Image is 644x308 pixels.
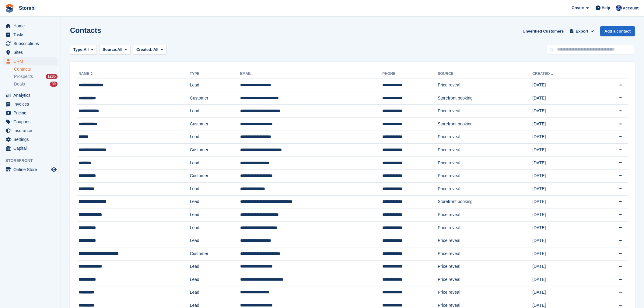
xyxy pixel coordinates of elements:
span: Subscriptions [13,39,50,48]
td: Lead [190,286,240,299]
td: [DATE] [532,182,593,195]
span: Create [572,5,584,11]
td: [DATE] [532,273,593,286]
td: Lead [190,273,240,286]
a: Deals 30 [14,81,58,87]
td: Price reveal [438,105,532,118]
h1: Contacts [70,26,101,34]
td: [DATE] [532,195,593,208]
td: Storefront booking [438,92,532,105]
span: Settings [13,135,50,144]
td: [DATE] [532,260,593,273]
td: Lead [190,260,240,273]
td: [DATE] [532,79,593,92]
th: Source [438,69,532,79]
td: Price reveal [438,247,532,260]
td: Price reveal [438,131,532,144]
td: Customer [190,92,240,105]
span: All [84,47,89,53]
span: Source: [103,47,117,53]
div: 30 [50,82,58,87]
a: Created [532,72,555,76]
span: All [153,47,159,52]
span: Created: [136,47,152,52]
span: Pricing [13,109,50,117]
span: Type: [73,47,84,53]
button: Export [569,26,595,36]
td: Storefront booking [438,195,532,208]
a: menu [3,39,58,48]
td: Lead [190,79,240,92]
td: Lead [190,208,240,222]
td: Customer [190,117,240,131]
a: Preview store [50,166,58,173]
a: Unverified Customers [520,26,566,36]
td: Customer [190,170,240,183]
td: [DATE] [532,92,593,105]
div: 1235 [46,74,58,79]
span: Storefront [5,158,61,164]
a: menu [3,22,58,30]
a: menu [3,135,58,144]
th: Phone [382,69,438,79]
td: [DATE] [532,234,593,247]
span: Sites [13,48,50,57]
td: Price reveal [438,79,532,92]
img: stora-icon-8386f47178a22dfd0bd8f6a31ec36ba5ce8667c1dd55bd0f319d3a0aa187defe.svg [5,4,14,13]
td: Lead [190,234,240,247]
span: Insurance [13,126,50,135]
td: [DATE] [532,208,593,222]
a: menu [3,91,58,100]
span: CRM [13,57,50,65]
td: Lead [190,156,240,170]
td: Price reveal [438,156,532,170]
a: menu [3,165,58,174]
td: Price reveal [438,260,532,273]
td: [DATE] [532,221,593,234]
a: menu [3,144,58,152]
a: Storabl [16,3,38,13]
td: Price reveal [438,234,532,247]
span: Account [623,5,639,11]
td: [DATE] [532,117,593,131]
td: [DATE] [532,144,593,157]
button: Type: All [70,45,97,55]
a: Add a contact [600,26,635,36]
span: Online Store [13,165,50,174]
span: Help [602,5,610,11]
button: Source: All [99,45,131,55]
img: Tegan Ewart [616,5,622,11]
span: Capital [13,144,50,152]
span: All [117,47,123,53]
span: Tasks [13,30,50,39]
a: Name [79,72,94,76]
a: menu [3,30,58,39]
a: menu [3,100,58,108]
td: Storefront booking [438,117,532,131]
td: Price reveal [438,273,532,286]
td: Lead [190,182,240,195]
span: Coupons [13,117,50,126]
td: Price reveal [438,221,532,234]
td: Lead [190,131,240,144]
a: menu [3,117,58,126]
td: [DATE] [532,156,593,170]
span: Deals [14,81,25,87]
td: [DATE] [532,131,593,144]
a: menu [3,126,58,135]
td: [DATE] [532,247,593,260]
td: Lead [190,221,240,234]
td: Price reveal [438,170,532,183]
td: [DATE] [532,170,593,183]
button: Created: All [133,45,166,55]
span: Home [13,22,50,30]
td: Price reveal [438,208,532,222]
td: [DATE] [532,286,593,299]
a: Prospects 1235 [14,73,58,80]
td: Price reveal [438,144,532,157]
span: Analytics [13,91,50,100]
td: Price reveal [438,182,532,195]
td: Customer [190,247,240,260]
a: menu [3,48,58,57]
th: Type [190,69,240,79]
